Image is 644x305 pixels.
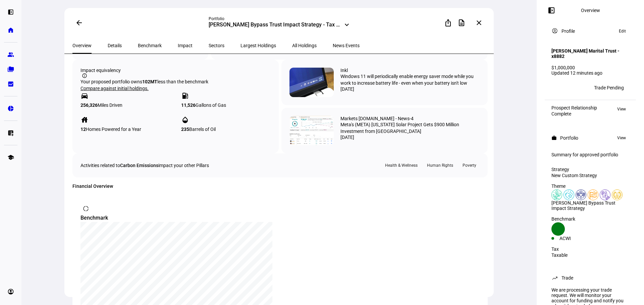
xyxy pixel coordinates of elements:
[4,48,17,61] a: group
[181,116,189,124] mat-icon: opacity
[108,43,122,48] span: Details
[7,66,14,73] eth-mat-symbol: folder_copy
[551,105,597,110] div: Prospect Relationship
[72,183,488,189] h4: Financial Overview
[181,92,189,100] mat-icon: local_gas_station
[551,189,562,200] img: climateChange.colored.svg
[565,85,569,90] span: +3
[551,275,558,281] mat-icon: trending_up
[594,85,624,90] div: Trade Pending
[444,19,452,27] mat-icon: ios_share
[80,78,271,92] div: Your proposed portfolio owns
[561,28,575,34] div: Profile
[551,111,597,117] div: Complete
[560,135,578,141] div: Portfolio
[181,102,196,108] strong: 11,526
[617,105,626,113] span: View
[181,127,189,132] strong: 235
[80,163,209,168] div: Activities related to impact your other Pillars
[7,51,14,58] eth-mat-symbol: group
[4,102,17,115] a: pie_chart
[7,9,14,15] eth-mat-symbol: left_panel_open
[120,163,158,168] span: Carbon Emissions
[157,79,208,84] span: less than the benchmark
[559,236,590,241] div: ACWI
[340,73,480,86] div: Windows 11 will periodically enable energy saver mode while you work to increase battery life - e...
[209,43,224,48] span: Sectors
[617,134,626,142] span: View
[340,86,480,92] div: [DATE]
[551,200,629,211] div: [PERSON_NAME] Bypass Trust Impact Strategy
[72,43,92,48] span: Overview
[551,274,629,282] eth-panel-overview-card-header: Trade
[7,154,14,161] eth-mat-symbol: school
[614,105,629,113] button: View
[80,214,480,222] div: Benchmark
[4,77,17,91] a: bid_landscape
[459,161,480,169] div: Poverty
[551,27,629,35] eth-panel-overview-card-header: Profile
[98,102,122,108] span: Miles Driven
[551,27,558,34] mat-icon: account_circle
[581,8,600,13] div: Overview
[292,43,317,48] span: All Holdings
[551,167,629,172] div: Strategy
[551,252,629,258] div: Taxable
[7,27,14,33] eth-mat-symbol: home
[619,27,626,35] span: Edit
[4,63,17,76] a: folder_copy
[551,216,629,222] div: Benchmark
[340,135,480,140] div: [DATE]
[80,68,271,73] div: Impact equivalency
[551,65,629,70] div: $1,000,000
[142,79,157,84] strong: 102
[80,116,89,124] mat-icon: house
[612,189,623,200] img: corporateEthics.custom.svg
[289,116,334,145] img: image-1634.png
[86,127,141,132] span: Homes Powered for a Year
[209,21,341,29] div: [PERSON_NAME] Bypass Trust Impact Strategy - Tax Aware
[563,189,574,200] img: healthWellness.colored.svg
[7,130,14,136] eth-mat-symbol: list_alt_add
[80,102,98,108] strong: 256,326
[551,183,629,189] div: Theme
[614,134,629,142] button: View
[551,152,629,157] div: Summary for approved portfolio
[551,173,629,178] div: New Custom Strategy
[554,85,559,90] span: LW
[551,135,557,141] mat-icon: work
[551,246,629,252] div: Tax
[340,68,348,73] div: Inkl
[333,43,360,48] span: News Events
[343,21,351,29] mat-icon: keyboard_arrow_down
[382,161,421,169] div: Health & Wellness
[83,205,89,212] mat-icon: donut_large
[7,288,14,295] eth-mat-symbol: account_circle
[82,73,87,78] mat-icon: info_outline
[576,189,586,200] img: humanRights.colored.svg
[80,86,149,91] span: Compare against initial holdings.
[340,116,414,121] div: Markets [DOMAIN_NAME] - News-4
[615,27,629,35] button: Edit
[561,275,573,281] div: Trade
[551,70,629,76] div: Updated 12 minutes ago
[240,43,276,48] span: Largest Holdings
[588,189,598,200] img: lgbtqJustice.colored.svg
[551,48,629,59] h4: [PERSON_NAME] Marital Trust - x8882
[289,68,334,97] img: 79dyCpaPEGrfb5QG5VbaoW-1280-80.jpg
[178,43,193,48] span: Impact
[138,43,162,48] span: Benchmark
[600,189,610,200] img: poverty.colored.svg
[196,102,226,108] span: Gallons of Gas
[458,19,466,27] mat-icon: description
[7,105,14,112] eth-mat-symbol: pie_chart
[547,6,555,14] mat-icon: left_panel_open
[7,81,14,87] eth-mat-symbol: bid_landscape
[150,79,157,84] span: MT
[340,121,480,135] div: Meta's (META) [US_STATE] Solar Project Gets $900 Million Investment from [GEOGRAPHIC_DATA]
[4,23,17,37] a: home
[75,19,83,27] mat-icon: arrow_back
[189,127,216,132] span: Barrels of Oil
[209,16,350,21] div: Portfolio
[551,134,629,142] eth-panel-overview-card-header: Portfolio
